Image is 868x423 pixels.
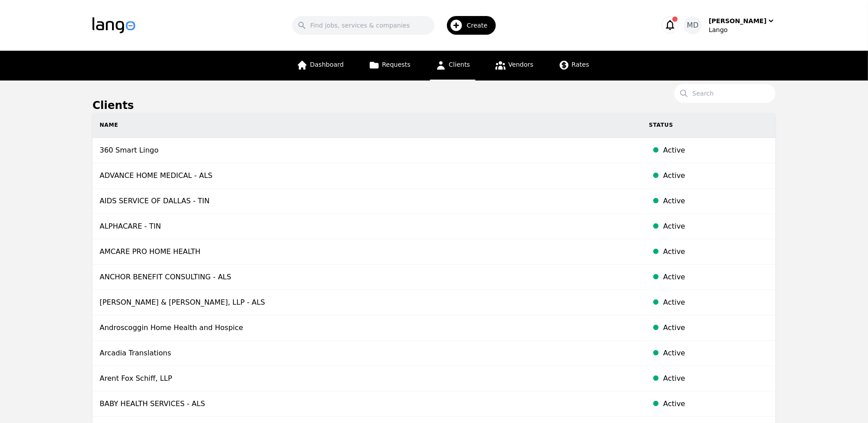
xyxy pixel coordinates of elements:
button: Create [434,12,502,38]
td: BABY HEALTH SERVICES - ALS [92,391,642,417]
th: Status [642,113,776,138]
a: Requests [363,51,416,81]
td: AMCARE PRO HOME HEALTH [92,239,642,265]
td: 360 Smart Lingo [92,138,642,163]
div: Active [663,348,768,359]
div: Active [663,399,768,409]
h1: Clients [92,98,776,113]
a: Dashboard [291,51,349,81]
img: Logo [92,17,135,33]
td: Androscoggin Home Health and Hospice [92,315,642,341]
div: Active [663,196,768,206]
td: Arent Fox Schiff, LLP [92,366,642,391]
td: ADVANCE HOME MEDICAL - ALS [92,163,642,189]
td: Arcadia Translations [92,341,642,366]
td: ANCHOR BENEFIT CONSULTING - ALS [92,265,642,290]
span: Vendors [508,61,533,68]
th: Name [92,113,642,138]
div: Lango [709,25,776,34]
td: ALPHACARE - TIN [92,214,642,239]
div: Active [663,297,768,308]
span: Create [467,21,494,30]
div: [PERSON_NAME] [709,16,767,25]
div: Active [663,246,768,257]
td: [PERSON_NAME] & [PERSON_NAME], LLP - ALS [92,290,642,315]
div: Active [663,272,768,282]
span: Dashboard [310,61,344,68]
span: Rates [572,61,589,68]
div: Active [663,170,768,181]
div: Active [663,145,768,156]
span: Clients [449,61,470,68]
td: AIDS SERVICE OF DALLAS - TIN [92,189,642,214]
input: Search [674,84,776,103]
div: Active [663,373,768,384]
a: Clients [430,51,475,81]
div: Active [663,322,768,333]
a: Rates [553,51,595,81]
button: MD[PERSON_NAME]Lango [684,16,776,34]
input: Find jobs, services & companies [292,16,434,35]
span: Requests [382,61,410,68]
span: MD [687,20,699,31]
div: Active [663,221,768,232]
a: Vendors [490,51,538,81]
